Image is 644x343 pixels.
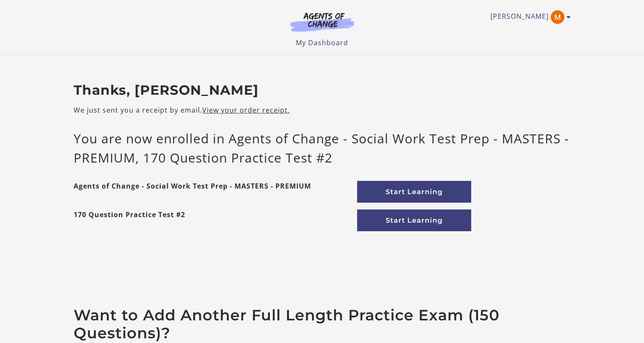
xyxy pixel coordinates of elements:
[281,12,363,32] img: Agents of Change Logo
[74,181,311,203] strong: Agents of Change - Social Work Test Prep - MASTERS - PREMIUM
[74,105,571,115] p: We just sent you a receipt by email.
[74,129,571,167] p: You are now enrolled in Agents of Change - Social Work Test Prep - MASTERS - PREMIUM, 170 Questio...
[74,82,571,99] h2: Thanks, [PERSON_NAME]
[357,181,471,203] a: Start Learning
[74,306,571,342] h2: Want to Add Another Full Length Practice Exam (150 Questions)?
[490,10,567,24] a: Toggle menu
[357,209,471,231] a: Start Learning
[296,38,348,47] a: My Dashboard
[202,105,290,115] a: View your order receipt.
[74,209,185,231] strong: 170 Question Practice Test #2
